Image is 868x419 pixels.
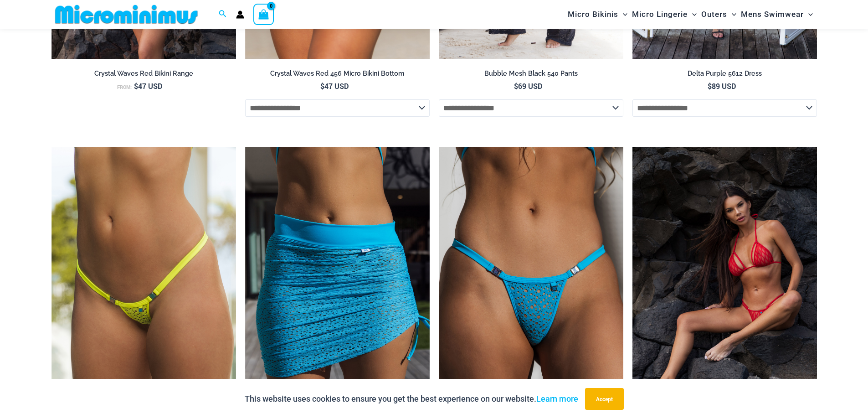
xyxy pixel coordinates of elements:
[618,3,627,26] span: Menu Toggle
[439,69,623,78] h2: Bubble Mesh Black 540 Pants
[514,81,542,91] bdi: 69 USD
[320,81,324,91] span: $
[568,3,618,26] span: Micro Bikinis
[245,69,430,81] a: Crystal Waves Red 456 Micro Bikini Bottom
[320,81,349,91] bdi: 47 USD
[688,3,697,26] span: Menu Toggle
[439,69,623,81] a: Bubble Mesh Black 540 Pants
[632,69,817,81] a: Delta Purple 5612 Dress
[585,388,624,410] button: Accept
[630,3,699,26] a: Micro LingerieMenu ToggleMenu Toggle
[708,81,736,91] bdi: 89 USD
[134,81,162,91] bdi: 47 USD
[804,3,813,26] span: Menu Toggle
[536,394,578,403] a: Learn more
[727,3,736,26] span: Menu Toggle
[564,1,817,27] nav: Site Navigation
[632,3,688,26] span: Micro Lingerie
[51,69,236,81] a: Crystal Waves Red Bikini Range
[514,81,518,91] span: $
[565,3,630,26] a: Micro BikinisMenu ToggleMenu Toggle
[134,81,138,91] span: $
[699,3,739,26] a: OutersMenu ToggleMenu Toggle
[632,69,817,78] h2: Delta Purple 5612 Dress
[708,81,712,91] span: $
[51,69,236,78] h2: Crystal Waves Red Bikini Range
[739,3,815,26] a: Mens SwimwearMenu ToggleMenu Toggle
[219,9,227,20] a: Search icon link
[51,4,201,25] img: MM SHOP LOGO FLAT
[117,84,132,90] span: From:
[253,4,274,25] a: View Shopping Cart, empty
[245,69,430,78] h2: Crystal Waves Red 456 Micro Bikini Bottom
[245,392,578,406] p: This website uses cookies to ensure you get the best experience on our website.
[236,10,244,19] a: Account icon link
[741,3,804,26] span: Mens Swimwear
[701,3,727,26] span: Outers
